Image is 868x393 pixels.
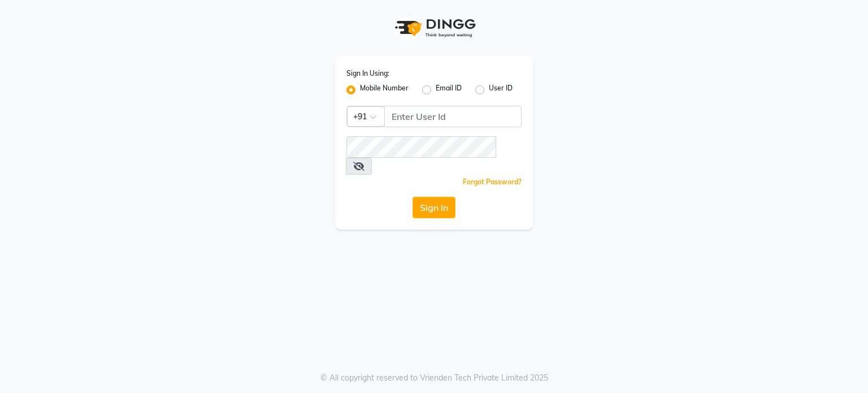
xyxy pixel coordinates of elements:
[384,106,522,127] input: Username
[389,11,479,45] img: logo1.svg
[463,178,522,186] a: Forgot Password?
[413,197,455,218] button: Sign In
[346,68,389,79] label: Sign In Using:
[360,83,409,97] label: Mobile Number
[436,83,462,97] label: Email ID
[346,136,496,158] input: Username
[489,83,513,97] label: User ID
